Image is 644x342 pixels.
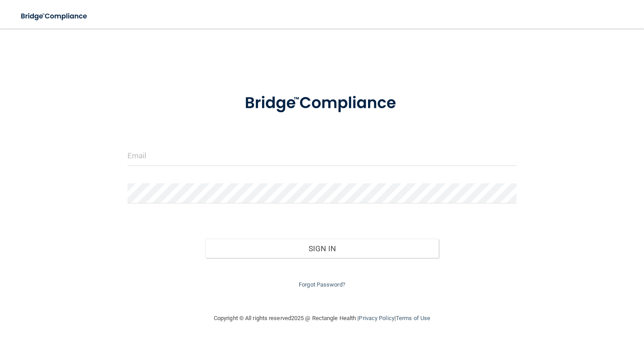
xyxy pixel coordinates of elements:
[159,304,485,333] div: Copyright © All rights reserved 2025 @ Rectangle Health | |
[13,7,96,25] img: bridge_compliance_login_screen.278c3ca4.svg
[205,239,439,258] button: Sign In
[299,281,345,288] a: Forgot Password?
[359,315,394,321] a: Privacy Policy
[127,146,517,166] input: Email
[396,315,430,321] a: Terms of Use
[228,82,416,124] img: bridge_compliance_login_screen.278c3ca4.svg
